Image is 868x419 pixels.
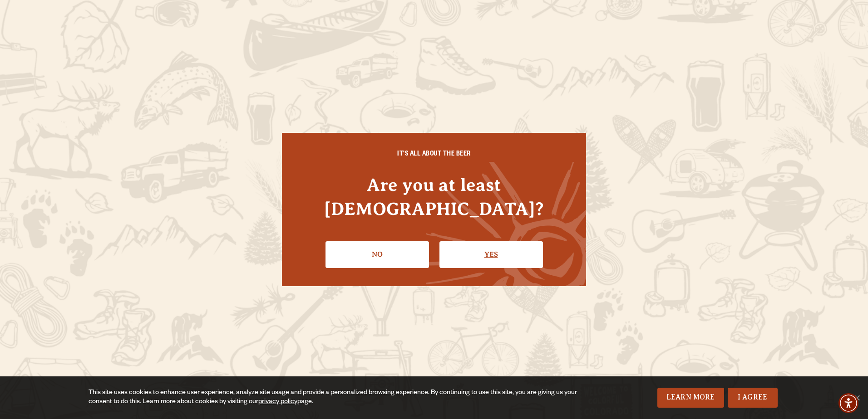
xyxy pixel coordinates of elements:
[325,241,429,268] a: No
[439,241,543,268] a: Confirm I'm 21 or older
[89,389,582,407] div: This site uses cookies to enhance user experience, analyze site usage and provide a personalized ...
[300,151,568,159] h6: IT'S ALL ABOUT THE BEER
[657,388,724,408] a: Learn More
[300,173,568,221] h4: Are you at least [DEMOGRAPHIC_DATA]?
[728,388,778,408] a: I Agree
[258,399,297,406] a: privacy policy
[838,393,858,413] div: Accessibility Menu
